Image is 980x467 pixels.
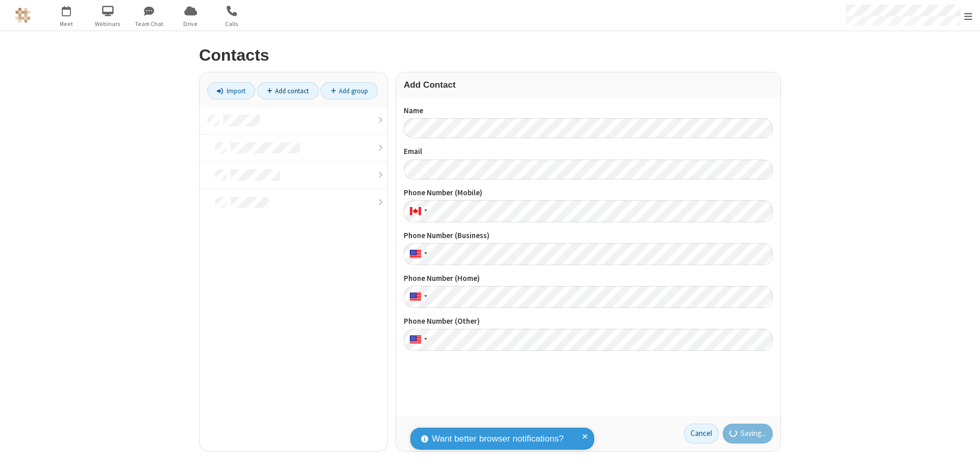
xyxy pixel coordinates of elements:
[404,200,430,222] div: Canada: + 1
[432,432,563,446] span: Want better browser notifications?
[404,187,773,199] label: Phone Number (Mobile)
[404,146,773,158] label: Email
[171,19,210,29] span: Drive
[404,243,430,265] div: United States: + 1
[321,82,378,99] a: Add group
[684,424,719,444] a: Cancel
[15,8,31,23] img: QA Selenium DO NOT DELETE OR CHANGE
[404,273,773,284] label: Phone Number (Home)
[404,286,430,308] div: United States: + 1
[47,19,86,29] span: Meet
[404,316,773,327] label: Phone Number (Other)
[199,46,781,64] h2: Contacts
[257,82,319,99] a: Add contact
[213,19,251,29] span: Calls
[404,105,773,117] label: Name
[404,329,430,351] div: United States: + 1
[723,424,773,444] button: Saving...
[207,82,255,99] a: Import
[89,19,127,29] span: Webinars
[130,19,168,29] span: Team Chat
[954,440,972,460] iframe: Chat
[741,428,766,439] span: Saving...
[404,80,773,90] h3: Add Contact
[404,230,773,242] label: Phone Number (Business)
